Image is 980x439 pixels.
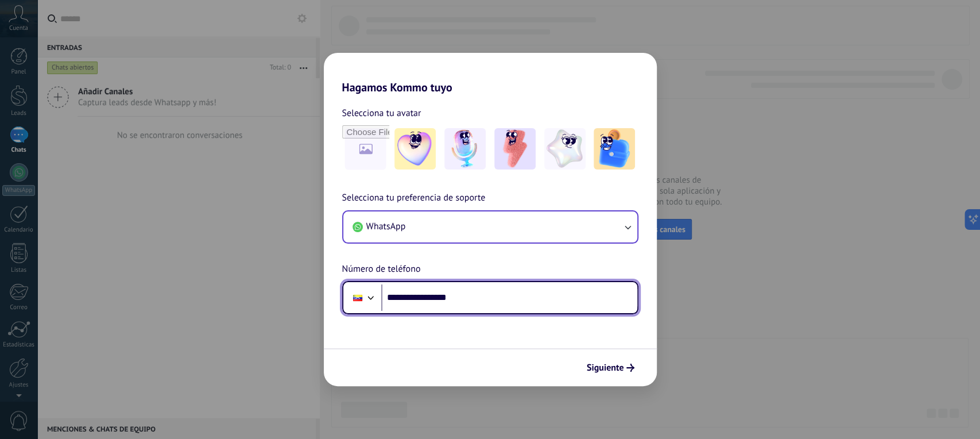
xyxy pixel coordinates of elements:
img: -5.jpeg [594,128,635,170]
img: -1.jpeg [394,128,436,170]
span: WhatsApp [366,221,406,232]
img: -2.jpeg [444,128,486,170]
span: Selecciona tu preferencia de soporte [342,191,486,206]
img: -3.jpeg [494,128,536,170]
span: Siguiente [587,364,624,372]
button: WhatsApp [343,211,637,242]
span: Número de teléfono [342,262,421,277]
img: -4.jpeg [544,128,586,170]
div: Venezuela: + 58 [347,286,369,310]
button: Siguiente [582,358,640,378]
span: Selecciona tu avatar [342,106,421,121]
h2: Hagamos Kommo tuyo [324,53,657,94]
